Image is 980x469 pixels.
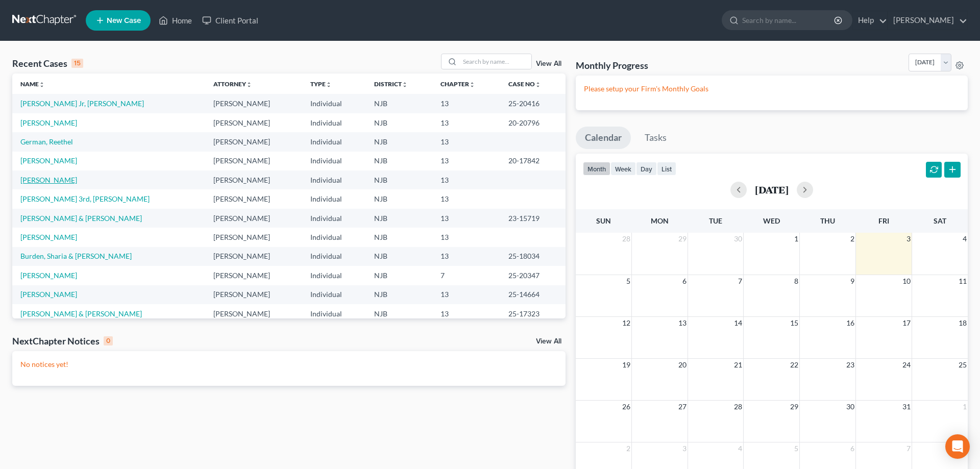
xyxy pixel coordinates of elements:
td: NJB [366,94,432,113]
span: Thu [820,216,835,225]
a: Home [154,11,197,30]
span: Mon [651,216,669,225]
button: month [583,162,610,176]
td: NJB [366,304,432,323]
td: 13 [432,152,500,170]
td: [PERSON_NAME] [205,113,302,132]
td: NJB [366,189,432,208]
a: Burden, Sharia & [PERSON_NAME] [20,252,132,260]
td: Individual [302,170,366,189]
td: 25-20416 [500,94,566,113]
span: 6 [681,275,688,287]
i: unfold_more [39,82,45,88]
span: 29 [677,233,688,245]
td: 13 [432,285,500,304]
span: 4 [737,442,743,455]
td: 13 [432,247,500,266]
span: 23 [845,359,855,371]
span: 11 [958,275,968,287]
span: 27 [677,401,688,413]
td: 25-18034 [500,247,566,266]
a: Nameunfold_more [20,80,45,88]
span: 15 [789,317,799,329]
td: Individual [302,113,366,132]
i: unfold_more [402,82,408,88]
td: Individual [302,228,366,246]
td: 20-20796 [500,113,566,132]
td: Individual [302,94,366,113]
span: 30 [845,401,855,413]
td: [PERSON_NAME] [205,189,302,208]
a: [PERSON_NAME] [20,233,77,241]
td: Individual [302,285,366,304]
a: [PERSON_NAME] [20,271,77,280]
span: 28 [733,401,743,413]
a: [PERSON_NAME] & [PERSON_NAME] [20,309,142,318]
td: [PERSON_NAME] [205,94,302,113]
div: NextChapter Notices [12,335,113,347]
input: Search by name... [742,11,836,30]
h3: Monthly Progress [576,59,648,71]
a: [PERSON_NAME] [888,11,967,30]
td: Individual [302,132,366,151]
td: [PERSON_NAME] [205,247,302,266]
span: 17 [901,317,912,329]
span: 2 [849,233,855,245]
td: 13 [432,132,500,151]
i: unfold_more [469,82,475,88]
button: list [657,162,676,176]
td: NJB [366,132,432,151]
span: 25 [958,359,968,371]
td: 13 [432,209,500,228]
a: Tasks [635,127,676,149]
td: 13 [432,94,500,113]
span: 29 [789,401,799,413]
span: 7 [737,275,743,287]
td: 23-15719 [500,209,566,228]
span: 24 [901,359,912,371]
span: 8 [793,275,799,287]
a: [PERSON_NAME] [20,290,77,299]
a: [PERSON_NAME] Jr, [PERSON_NAME] [20,99,144,108]
span: 13 [677,317,688,329]
td: NJB [366,152,432,170]
a: Client Portal [197,11,263,30]
td: NJB [366,228,432,246]
span: Fri [878,216,889,225]
span: 4 [962,233,968,245]
h2: [DATE] [755,184,789,195]
i: unfold_more [535,82,541,88]
div: Recent Cases [12,57,83,69]
span: 3 [905,233,912,245]
td: Individual [302,247,366,266]
td: NJB [366,113,432,132]
span: 3 [681,442,688,455]
span: 1 [962,401,968,413]
td: 13 [432,113,500,132]
td: 25-17323 [500,304,566,323]
td: [PERSON_NAME] [205,209,302,228]
input: Search by name... [460,54,531,69]
td: Individual [302,209,366,228]
span: Tue [709,216,722,225]
td: [PERSON_NAME] [205,228,302,246]
a: German, Reethel [20,137,73,146]
td: Individual [302,152,366,170]
td: 25-20347 [500,266,566,285]
p: No notices yet! [20,359,557,369]
td: 13 [432,228,500,246]
td: [PERSON_NAME] [205,152,302,170]
div: 0 [104,336,113,345]
span: New Case [107,17,141,24]
span: 16 [845,317,855,329]
td: [PERSON_NAME] [205,132,302,151]
p: Please setup your Firm's Monthly Goals [584,84,960,94]
div: Open Intercom Messenger [945,434,970,459]
span: 20 [677,359,688,371]
td: [PERSON_NAME] [205,304,302,323]
span: 7 [905,442,912,455]
i: unfold_more [246,82,252,88]
a: View All [536,338,561,345]
a: Chapterunfold_more [440,80,475,88]
a: [PERSON_NAME] & [PERSON_NAME] [20,214,142,223]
